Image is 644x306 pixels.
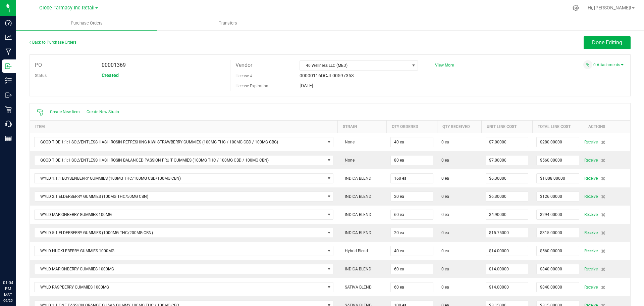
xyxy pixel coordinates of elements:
[584,265,598,273] span: Receive
[300,73,354,78] span: 00000116DCJL00597353
[391,246,433,256] input: 0 ea
[235,71,252,81] label: License #
[441,212,449,218] span: 0 ea
[34,228,334,238] span: NO DATA FOUND
[5,121,12,127] inline-svg: Call Center
[35,228,325,237] span: WYLD 5:1 ELDERBERRY GUMMIES (1000MG THC/200MG CBN)
[5,92,12,98] inline-svg: Outbound
[35,246,325,256] span: WYLD HUCKLEBERRY GUMMIES 1000MG
[30,40,76,45] a: Back to Purchase Orders
[37,109,43,116] span: Scan packages to receive
[441,175,449,181] span: 0 ea
[435,63,454,68] a: View More
[50,110,80,114] span: Create New Item
[35,60,42,70] label: PO
[35,282,325,292] span: WYLD RASPBERRY GUMMIES 1000MG
[35,156,325,165] span: GOOD TIDE 1:1:1 SOLVENTLESS HASH ROSIN BALANCED PASSION FRUIT GUMMIES (100MG THC / 100MG CBD / 10...
[30,120,338,133] th: Item
[391,156,433,165] input: 0 ea
[391,282,433,292] input: 0 ea
[5,19,12,26] inline-svg: Dashboard
[441,248,449,254] span: 0 ea
[34,155,334,165] span: NO DATA FOUND
[593,62,624,67] a: 0 Attachments
[62,20,112,26] span: Purchase Orders
[35,264,325,274] span: WYLD MARIONBERRY GUMMIES 1000MG
[102,62,126,68] span: 00001369
[584,247,598,255] span: Receive
[34,173,334,183] span: NO DATA FOUND
[486,156,528,165] input: $0.00000
[34,264,334,274] span: NO DATA FOUND
[584,138,598,146] span: Receive
[391,264,433,274] input: 0 ea
[592,39,622,46] span: Done Editing
[5,34,12,41] inline-svg: Analytics
[486,137,528,147] input: $0.00000
[584,36,631,49] button: Done Editing
[584,174,598,182] span: Receive
[537,246,579,256] input: $0.00000
[537,174,579,183] input: $0.00000
[7,252,27,272] iframe: Resource center
[341,212,371,217] span: INDICA BLEND
[441,284,449,290] span: 0 ea
[486,192,528,201] input: $0.00000
[341,194,371,199] span: INDICA BLEND
[584,156,598,164] span: Receive
[537,156,579,165] input: $0.00000
[5,135,12,142] inline-svg: Reports
[537,264,579,274] input: $0.00000
[583,120,630,133] th: Actions
[235,60,252,70] label: Vendor
[486,210,528,219] input: $0.00000
[391,228,433,237] input: 0 ea
[486,282,528,292] input: $0.00000
[588,5,631,10] span: Hi, [PERSON_NAME]!
[537,192,579,201] input: $0.00000
[391,192,433,201] input: 0 ea
[102,73,119,78] span: Created
[35,192,325,201] span: WYLD 2:1 ELDERBERRY GUMMIES (100MG THC/50MG CBN)
[341,267,371,271] span: INDICA BLEND
[337,120,386,133] th: Strain
[35,210,325,219] span: WYLD MARIONBERRY GUMMIES 100MG
[5,48,12,55] inline-svg: Manufacturing
[391,174,433,183] input: 0 ea
[391,137,433,147] input: 0 ea
[584,229,598,237] span: Receive
[3,298,13,303] p: 09/25
[341,158,355,163] span: None
[537,228,579,237] input: $0.00000
[437,120,482,133] th: Qty Received
[235,83,268,89] label: License Expiration
[341,249,368,253] span: Hybrid Blend
[35,137,325,147] span: GOOD TIDE 1:1:1 SOLVENTLESS HASH ROSIN REFRESHING KIWI STRAWBERRY GUMMIES (100MG THC / 100MG CBD ...
[441,230,449,236] span: 0 ea
[584,192,598,201] span: Receive
[486,246,528,256] input: $0.00000
[39,5,95,11] span: Globe Farmacy Inc Retail
[386,120,437,133] th: Qty Ordered
[441,193,449,200] span: 0 ea
[584,283,598,291] span: Receive
[537,210,579,219] input: $0.00000
[16,16,157,30] a: Purchase Orders
[5,63,12,70] inline-svg: Inbound
[5,77,12,84] inline-svg: Inventory
[341,285,372,290] span: SATIVA BLEND
[34,191,334,202] span: NO DATA FOUND
[486,264,528,274] input: $0.00000
[391,210,433,219] input: 0 ea
[3,280,13,298] p: 01:04 PM MST
[441,157,449,163] span: 0 ea
[34,137,334,147] span: NO DATA FOUND
[583,60,592,69] span: Attach a document
[157,16,299,30] a: Transfers
[537,137,579,147] input: $0.00000
[34,282,334,292] span: NO DATA FOUND
[35,174,325,183] span: WYLD 1:1:1 BOYSENBERRY GUMMIES (100MG THC/100MG CBD/100MG CBN)
[441,266,449,272] span: 0 ea
[537,282,579,292] input: $0.00000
